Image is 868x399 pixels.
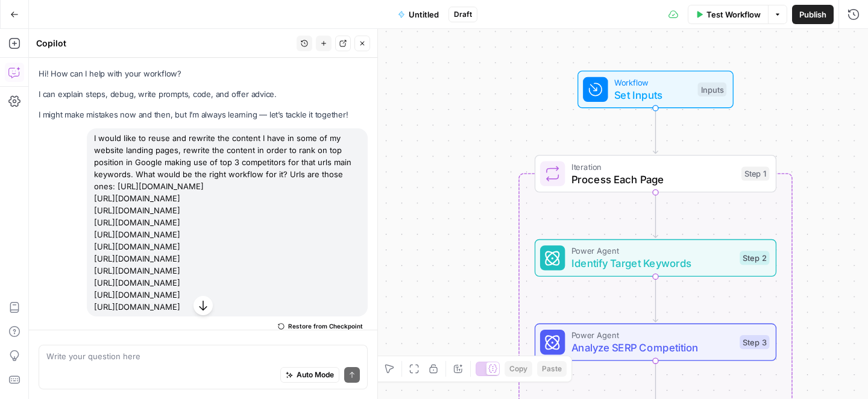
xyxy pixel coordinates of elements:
[391,5,446,24] button: Untitled
[571,256,734,271] span: Identify Target Keywords
[688,5,768,24] button: Test Workflow
[542,363,562,374] span: Paste
[36,37,293,49] div: Copilot
[571,340,734,356] span: Analyze SERP Competition
[535,155,776,192] div: IterationProcess Each PageStep 1
[537,361,567,377] button: Paste
[571,245,734,257] span: Power Agent
[454,9,472,20] span: Draft
[409,8,439,20] span: Untitled
[535,71,776,108] div: WorkflowSet InputsInputs
[799,8,826,20] span: Publish
[280,367,339,383] button: Auto Mode
[297,369,334,380] span: Auto Mode
[39,88,368,101] p: I can explain steps, debug, write prompts, code, and offer advice.
[39,108,368,121] p: I might make mistakes now and then, but I’m always learning — let’s tackle it together!
[571,329,734,342] span: Power Agent
[505,361,532,377] button: Copy
[741,166,770,180] div: Step 1
[39,68,368,80] p: Hi! How can I help with your workflow?
[535,324,776,361] div: Power AgentAnalyze SERP CompetitionStep 3
[571,171,735,187] span: Process Each Page
[614,87,691,102] span: Set Inputs
[273,319,368,333] button: Restore from Checkpoint
[653,277,658,322] g: Edge from step_2 to step_3
[571,160,735,173] span: Iteration
[706,8,761,20] span: Test Workflow
[653,192,658,237] g: Edge from step_1 to step_2
[87,128,368,316] div: I would like to reuse and rewrite the content I have in some of my website landing pages, rewrite...
[535,239,776,277] div: Power AgentIdentify Target KeywordsStep 2
[288,321,363,331] span: Restore from Checkpoint
[653,108,658,153] g: Edge from start to step_1
[614,76,691,89] span: Workflow
[792,5,834,24] button: Publish
[697,83,726,96] div: Inputs
[740,335,769,349] div: Step 3
[509,363,527,374] span: Copy
[740,251,769,265] div: Step 2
